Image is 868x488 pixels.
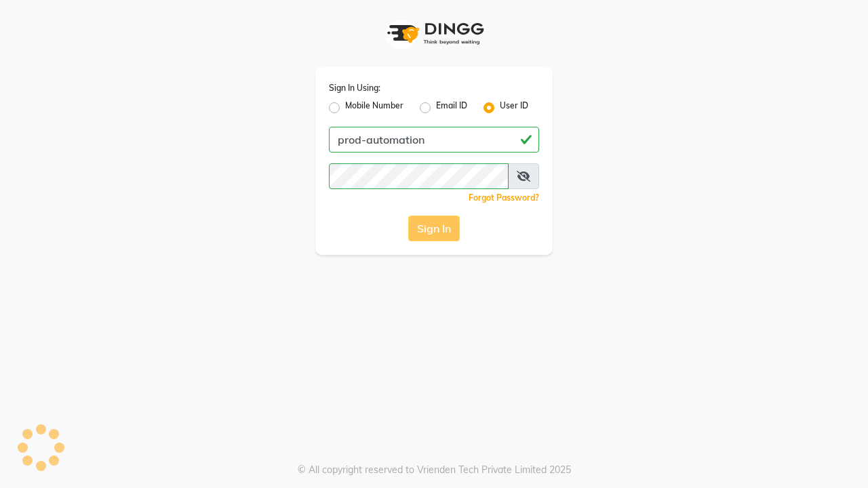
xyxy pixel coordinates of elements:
[329,127,539,152] input: Username
[329,82,380,94] label: Sign In Using:
[329,163,509,189] input: Username
[380,14,488,54] img: logo1.svg
[469,192,539,203] a: Forgot Password?
[500,100,528,116] label: User ID
[345,100,403,116] label: Mobile Number
[436,100,467,116] label: Email ID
